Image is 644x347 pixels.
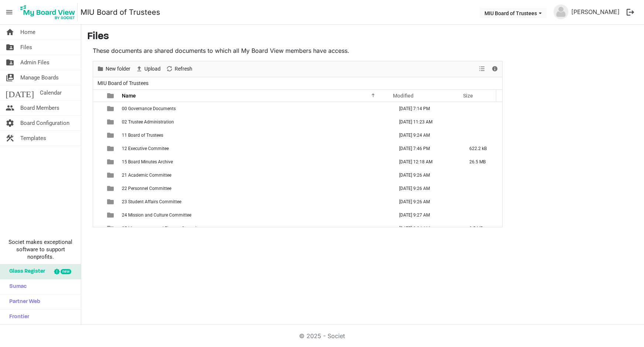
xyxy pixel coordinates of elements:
td: 622.2 kB is template cell column header Size [462,142,502,155]
td: is template cell column header type [103,155,120,169]
td: is template cell column header Size [462,169,502,182]
a: © 2025 - Societ [299,332,345,340]
span: Files [20,40,32,55]
span: 02 Trustee Administration [122,119,174,125]
td: 21 Academic Committee is template cell column header Name [120,169,391,182]
td: 15 Board Minutes Archive is template cell column header Name [120,155,391,169]
span: 21 Academic Committee [122,173,171,178]
span: 12 Executive Commitee [122,146,169,151]
td: checkbox [93,155,103,169]
div: Refresh [163,61,195,77]
span: Home [20,25,35,40]
td: 11 Board of Trustees is template cell column header Name [120,129,391,142]
td: checkbox [93,102,103,115]
div: New folder [94,61,133,77]
td: August 06, 2025 11:23 AM column header Modified [391,115,462,129]
td: August 21, 2025 8:04 AM column header Modified [391,222,462,235]
td: checkbox [93,182,103,195]
td: August 06, 2025 9:26 AM column header Modified [391,182,462,195]
span: settings [6,116,14,130]
button: logout [623,4,638,20]
span: Board Configuration [20,116,69,130]
td: August 06, 2025 9:27 AM column header Modified [391,208,462,222]
td: is template cell column header Size [462,208,502,222]
span: Manage Boards [20,70,59,85]
p: These documents are shared documents to which all My Board View members have access. [93,46,503,55]
span: 24 Mission and Culture Committee [122,212,191,218]
span: Modified [393,93,414,99]
td: checkbox [93,222,103,235]
span: switch_account [6,70,14,85]
td: is template cell column header Size [462,195,502,208]
td: checkbox [93,169,103,182]
td: checkbox [93,195,103,208]
button: Refresh [165,64,194,74]
img: no-profile-picture.svg [554,4,568,19]
span: Glass Register [6,264,45,279]
td: is template cell column header Size [462,182,502,195]
span: Name [122,93,136,99]
td: is template cell column header Size [462,102,502,115]
td: 24 Mission and Culture Committee is template cell column header Name [120,208,391,222]
span: [DATE] [6,85,34,100]
td: is template cell column header type [103,208,120,222]
span: Calendar [40,85,62,100]
td: 00 Governance Documents is template cell column header Name [120,102,391,115]
span: Partner Web [6,295,40,309]
span: New folder [105,64,131,74]
span: menu [2,5,16,19]
td: checkbox [93,129,103,142]
td: 02 Trustee Administration is template cell column header Name [120,115,391,129]
td: is template cell column header type [103,169,120,182]
td: checkbox [93,208,103,222]
div: Details [489,61,501,77]
span: 23 Student Affairs Committee [122,199,181,204]
td: is template cell column header type [103,129,120,142]
td: is template cell column header type [103,102,120,115]
button: MIU Board of Trustees dropdownbutton [480,8,547,18]
td: 23 Student Affairs Committee is template cell column header Name [120,195,391,208]
button: Upload [134,64,162,74]
td: is template cell column header Size [462,129,502,142]
td: September 14, 2025 7:46 PM column header Modified [391,142,462,155]
a: My Board View Logo [18,3,80,21]
span: folder_shared [6,40,14,55]
td: 25 Management and Finance Committee is template cell column header Name [120,222,391,235]
span: 00 Governance Documents [122,106,176,111]
span: Admin Files [20,55,49,70]
span: Size [463,93,473,99]
td: 26.5 MB is template cell column header Size [462,155,502,169]
span: Upload [144,64,161,74]
div: new [61,269,71,274]
button: View dropdownbutton [477,64,486,74]
span: Sumac [6,279,27,294]
span: construction [6,131,14,146]
td: September 15, 2025 12:18 AM column header Modified [391,155,462,169]
a: MIU Board of Trustees [80,5,160,20]
td: is template cell column header type [103,195,120,208]
span: Refresh [174,64,193,74]
td: 12 Executive Commitee is template cell column header Name [120,142,391,155]
a: [PERSON_NAME] [568,4,623,19]
span: Templates [20,131,46,146]
span: Board Members [20,101,59,115]
td: August 06, 2025 9:24 AM column header Modified [391,129,462,142]
td: checkbox [93,142,103,155]
td: August 04, 2025 7:14 PM column header Modified [391,102,462,115]
h3: Files [87,31,638,43]
td: August 06, 2025 9:26 AM column header Modified [391,195,462,208]
div: View [476,61,489,77]
td: is template cell column header Size [462,115,502,129]
td: checkbox [93,115,103,129]
td: is template cell column header type [103,182,120,195]
img: My Board View Logo [18,3,78,21]
span: people [6,101,14,115]
span: MIU Board of Trustees [96,79,150,88]
td: is template cell column header type [103,115,120,129]
td: 22 Personnel Committee is template cell column header Name [120,182,391,195]
td: is template cell column header type [103,142,120,155]
button: New folder [96,64,132,74]
span: Societ makes exceptional software to support nonprofits. [3,238,78,261]
div: Upload [133,61,163,77]
button: Details [490,64,500,74]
